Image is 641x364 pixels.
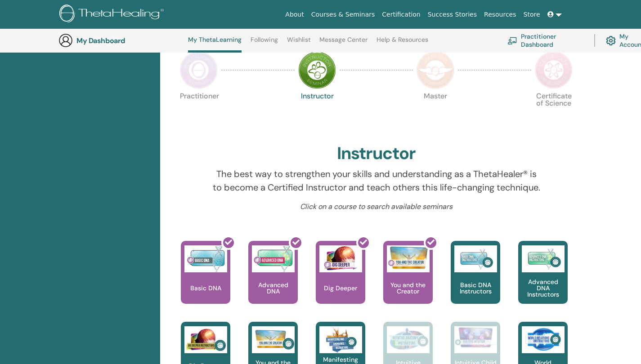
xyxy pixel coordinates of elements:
p: Advanced DNA Instructors [518,279,568,297]
a: Store [520,6,544,23]
img: Practitioner [180,51,218,89]
img: cog.svg [606,34,616,48]
a: Wishlist [287,36,311,50]
p: Certificate of Science [535,93,573,130]
img: logo.png [59,4,167,25]
a: You and the Creator You and the Creator [383,241,433,322]
img: Master [417,51,454,89]
img: Basic DNA Instructors [454,245,497,272]
h3: My Dashboard [76,36,166,45]
img: Intuitive Anatomy Instructors [387,326,430,353]
h2: Instructor [337,143,416,164]
img: Certificate of Science [535,51,573,89]
p: Basic DNA Instructors [451,282,500,294]
a: Following [251,36,278,50]
a: My ThetaLearning [188,36,242,53]
img: chalkboard-teacher.svg [507,37,517,44]
img: Manifesting and Abundance Instructors [319,326,362,353]
img: Dig Deeper Instructors [184,326,227,353]
a: Courses & Seminars [308,6,379,23]
a: Message Center [319,36,368,50]
img: You and the Creator [387,245,430,270]
a: Help & Resources [377,36,428,50]
img: Advanced DNA Instructors [522,245,565,272]
img: Instructor [298,51,336,89]
a: Advanced DNA Advanced DNA [248,241,298,322]
a: Practitioner Dashboard [507,31,583,50]
img: Basic DNA [184,245,227,272]
a: About [282,6,307,23]
p: Click on a course to search available seminars [211,201,542,212]
a: Basic DNA Instructors Basic DNA Instructors [451,241,500,322]
p: You and the Creator [383,282,433,294]
a: Advanced DNA Instructors Advanced DNA Instructors [518,241,568,322]
img: You and the Creator Instructors [252,326,295,353]
img: Dig Deeper [319,245,362,272]
p: Master [417,93,454,130]
a: Certification [378,6,424,23]
p: The best way to strengthen your skills and understanding as a ThetaHealer® is to become a Certifi... [211,167,542,194]
p: Dig Deeper [320,285,361,291]
img: generic-user-icon.jpg [58,33,73,48]
img: World Relations Instructors [522,326,565,353]
p: Practitioner [180,93,218,130]
p: Instructor [298,93,336,130]
img: Intuitive Child In Me Instructors [454,326,497,348]
a: Basic DNA Basic DNA [181,241,230,322]
a: Success Stories [424,6,480,23]
img: Advanced DNA [252,245,295,272]
a: Resources [480,6,520,23]
p: Advanced DNA [248,282,298,294]
a: Dig Deeper Dig Deeper [316,241,365,322]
